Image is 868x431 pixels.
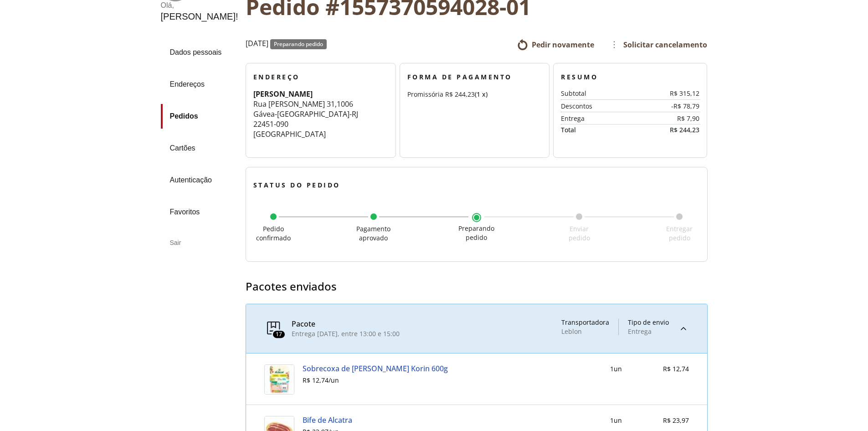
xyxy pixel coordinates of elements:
[161,11,238,22] div: [PERSON_NAME] !
[663,416,689,425] span: R$ 23,97
[666,224,693,242] span: Entregar pedido
[352,109,358,119] span: RJ
[445,90,475,99] span: R$ 244,23
[335,99,337,109] span: ,
[276,332,282,338] span: 17
[327,99,335,109] span: 31
[253,129,326,139] span: [GEOGRAPHIC_DATA]
[569,224,590,242] span: Enviar pedido
[610,416,622,425] div: 1 un
[253,73,388,82] h3: Endereço
[644,115,700,122] div: R$ 7,90
[663,364,689,373] span: R$ 12,74
[303,377,448,384] div: R$ 12,74 / un
[246,304,707,353] summary: 17PacoteEntrega [DATE], entre 13:00 e 15:00TransportadoraLeblonTipo de envioEntrega
[161,1,238,10] div: Olá ,
[630,126,699,134] div: R$ 244,23
[246,280,708,293] h3: Pacotes enviados
[264,364,294,395] img: Sobrecoxa de Frango Congelada Korin 600g
[246,39,268,49] span: [DATE]
[475,90,488,99] span: (1 x)
[644,103,700,110] div: -R$ 78,79
[274,40,323,48] span: Preparando pedido
[561,115,644,122] div: Entrega
[253,119,288,129] span: 22451-090
[253,99,325,109] span: Rua [PERSON_NAME]
[349,109,352,119] span: -
[407,89,542,99] div: Promissória
[610,364,622,374] div: 1 un
[628,328,669,335] div: Entrega
[253,181,340,189] span: Status do pedido
[561,73,699,82] h3: Resumo
[277,109,349,119] span: [GEOGRAPHIC_DATA]
[253,109,275,119] span: Gávea
[561,90,644,97] div: Subtotal
[644,90,700,97] div: R$ 315,12
[253,89,313,99] strong: [PERSON_NAME]
[161,136,238,161] a: Cartões
[275,109,277,119] span: -
[561,319,609,326] div: Transportadora
[609,37,707,52] a: Solicitar cancelamento
[161,200,238,224] a: Favoritos
[161,232,238,254] div: Sair
[532,40,594,50] span: Pedir novamente
[561,103,644,110] div: Descontos
[517,39,594,50] a: Pedir novamente
[628,319,669,326] div: Tipo de envio
[407,73,542,82] h3: Forma de Pagamento
[356,224,390,242] span: Pagamento aprovado
[256,224,291,242] span: Pedido confirmado
[161,40,238,65] a: Dados pessoais
[458,224,494,242] span: Preparando pedido
[337,99,353,109] span: 1006
[561,126,630,134] div: Total
[161,168,238,192] a: Autenticação
[161,104,238,129] a: Pedidos
[292,330,400,338] div: Entrega [DATE], entre 13:00 e 15:00
[303,416,352,424] a: Bife de Alcatra
[292,320,400,328] div: Pacote
[303,364,448,373] a: Sobrecoxa de [PERSON_NAME] Korin 600g
[161,72,238,97] a: Endereços
[561,328,609,335] div: Leblon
